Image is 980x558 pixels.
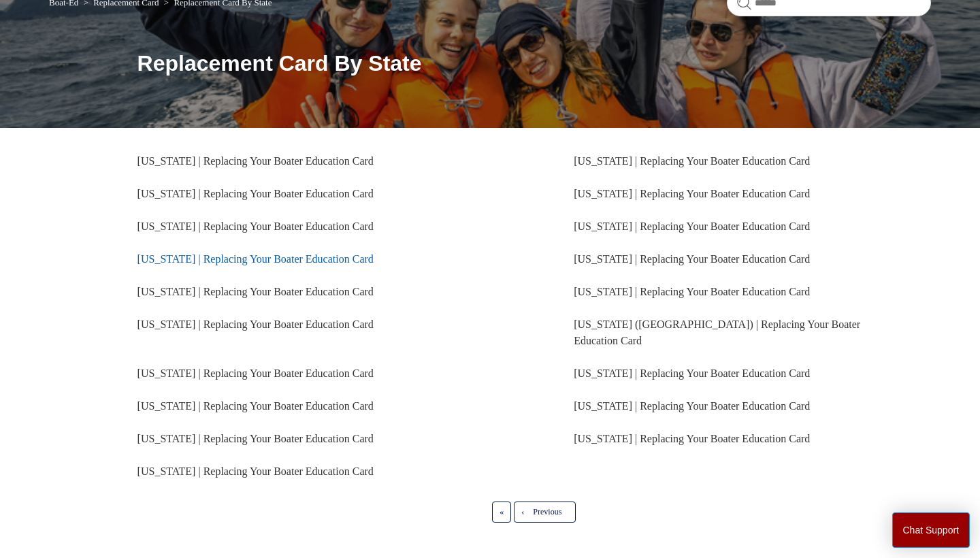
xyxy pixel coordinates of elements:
[137,47,931,80] h1: Replacement Card By State
[137,318,374,330] a: [US_STATE] | Replacing Your Boater Education Card
[137,400,374,412] a: [US_STATE] | Replacing Your Boater Education Card
[574,318,860,346] a: [US_STATE] ([GEOGRAPHIC_DATA]) | Replacing Your Boater Education Card
[137,253,374,265] a: [US_STATE] | Replacing Your Boater Education Card
[500,507,504,516] span: «
[137,433,374,444] a: [US_STATE] | Replacing Your Boater Education Card
[574,188,810,199] a: [US_STATE] | Replacing Your Boater Education Card
[574,286,810,297] a: [US_STATE] | Replacing Your Boater Education Card
[574,433,810,444] a: [US_STATE] | Replacing Your Boater Education Card
[137,465,374,477] a: [US_STATE] | Replacing Your Boater Education Card
[137,367,374,379] a: [US_STATE] | Replacing Your Boater Education Card
[574,367,810,379] a: [US_STATE] | Replacing Your Boater Education Card
[892,512,970,548] button: Chat Support
[574,220,810,232] a: [US_STATE] | Replacing Your Boater Education Card
[521,507,524,516] span: ‹
[137,286,374,297] a: [US_STATE] | Replacing Your Boater Education Card
[137,188,374,199] a: [US_STATE] | Replacing Your Boater Education Card
[574,155,810,167] a: [US_STATE] | Replacing Your Boater Education Card
[533,507,561,516] span: Previous
[137,220,374,232] a: [US_STATE] | Replacing Your Boater Education Card
[137,155,374,167] a: [US_STATE] | Replacing Your Boater Education Card
[574,253,810,265] a: [US_STATE] | Replacing Your Boater Education Card
[574,400,810,412] a: [US_STATE] | Replacing Your Boater Education Card
[514,502,576,522] a: Previous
